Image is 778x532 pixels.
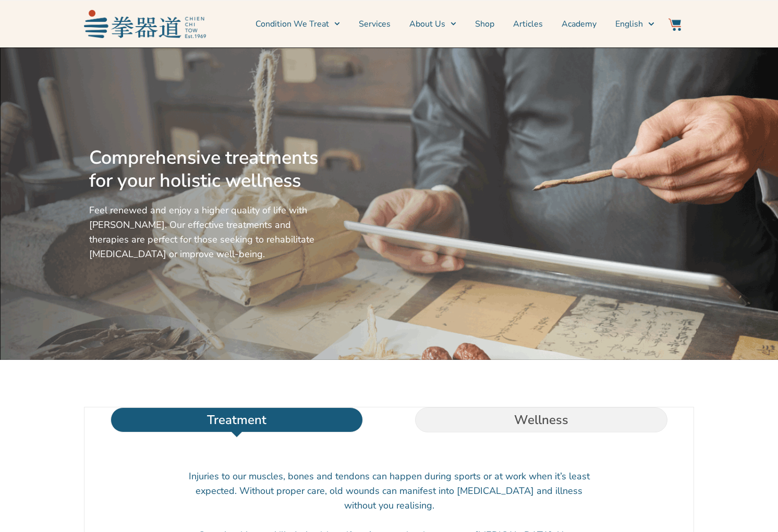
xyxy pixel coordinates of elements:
[359,11,391,37] a: Services
[562,11,597,37] a: Academy
[615,18,643,30] span: English
[409,11,456,37] a: About Us
[513,11,543,37] a: Articles
[211,11,654,37] nav: Menu
[89,147,323,192] h2: Comprehensive treatments for your holistic wellness
[256,11,340,37] a: Condition We Treat
[615,11,654,37] a: Switch to English
[89,203,323,261] p: Feel renewed and enjoy a higher quality of life with [PERSON_NAME]. Our effective treatments and ...
[188,469,590,513] p: Injuries to our muscles, bones and tendons can happen during sports or at work when it’s least ex...
[475,11,494,37] a: Shop
[668,18,681,31] img: Website Icon-03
